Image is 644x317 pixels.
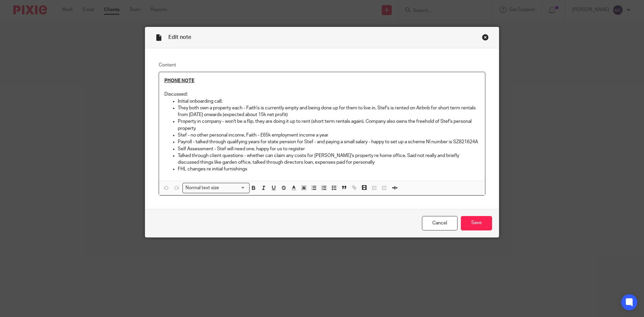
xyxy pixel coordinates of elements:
[178,132,480,139] p: Stef - no other personal income, Faith - £65k employment income a year
[164,91,480,98] p: Discussed:
[164,78,194,83] u: PHONE NOTE
[178,105,480,118] p: They both own a property each - Faith's is currently empty and being done up for them to live in....
[178,146,480,152] p: Self Assessment - Stef will need one, happy for us to register
[178,166,480,172] p: FHL changes re initial furnishings
[221,184,246,192] input: Search for option
[159,62,485,68] label: Content
[182,183,250,193] div: Search for option
[461,216,492,230] input: Save
[178,139,480,145] p: Payroll - talked through qualifying years for state pension for Stef - and paying a small salary ...
[482,34,489,41] div: Close this dialog window
[178,152,480,166] p: Talked through client questions - whether can claim any costs for [PERSON_NAME]'s property re hom...
[178,118,480,132] p: Property in company - won't be a flip, they are doing it up to rent (short term rentals again). C...
[168,35,191,40] span: Edit note
[178,98,480,105] p: Initial onboarding call;
[184,184,221,192] span: Normal text size
[422,216,458,230] a: Cancel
